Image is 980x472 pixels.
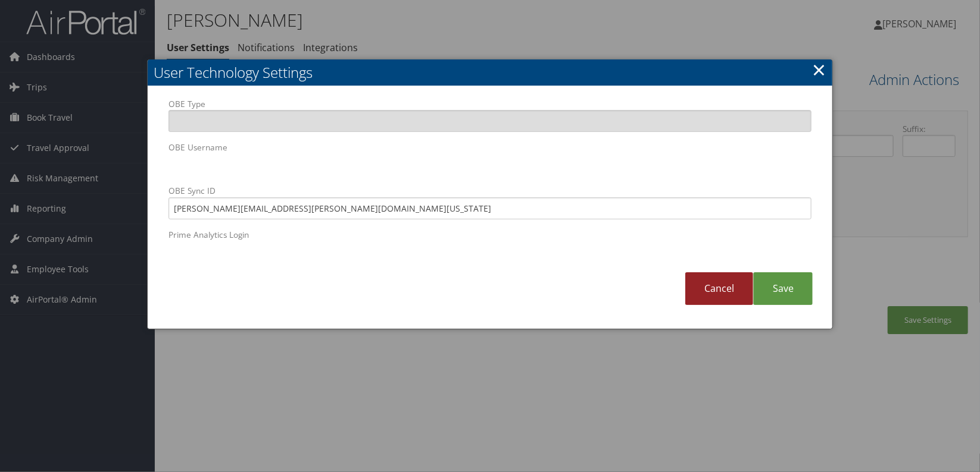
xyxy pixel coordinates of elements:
[812,58,826,81] a: Close
[168,185,812,219] label: OBE Sync ID
[685,272,753,305] a: Cancel
[168,110,812,132] input: OBE Type
[168,141,812,175] label: OBE Username
[168,98,812,132] label: OBE Type
[148,59,832,86] h2: User Technology Settings
[168,197,812,219] input: OBE Sync ID
[168,229,812,263] label: Prime Analytics Login
[753,272,813,305] a: Save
